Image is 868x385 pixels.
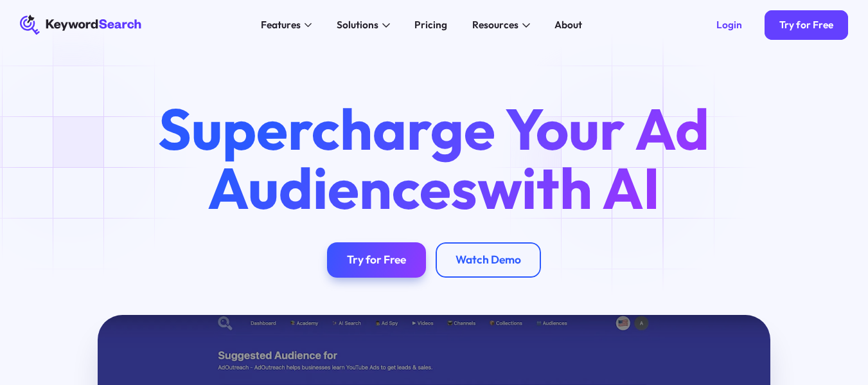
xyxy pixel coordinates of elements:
div: Resources [472,17,518,32]
div: Solutions [337,17,378,32]
h1: Supercharge Your Ad Audiences [135,100,732,218]
div: Pricing [414,17,447,32]
a: Pricing [407,15,455,35]
div: Try for Free [347,253,406,267]
a: About [547,15,590,35]
div: Features [261,17,301,32]
span: with AI [477,152,660,224]
div: Try for Free [779,19,833,31]
a: Try for Free [765,10,849,40]
a: Login [701,10,757,40]
div: Login [716,19,742,31]
a: Try for Free [327,242,426,277]
div: About [554,17,582,32]
div: Watch Demo [456,253,521,267]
